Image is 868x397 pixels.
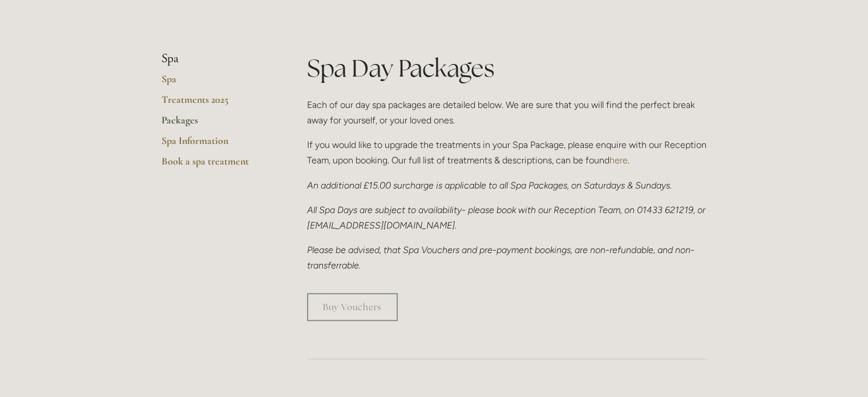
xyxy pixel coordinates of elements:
a: Treatments 2025 [162,93,271,114]
em: All Spa Days are subject to availability- please book with our Reception Team, on 01433 621219, o... [307,204,708,231]
a: Buy Vouchers [307,293,398,321]
a: Book a spa treatment [162,155,271,175]
em: Please be advised, that Spa Vouchers and pre-payment bookings, are non-refundable, and non-transf... [307,244,695,271]
a: Spa [162,73,271,93]
h1: Spa Day Packages [307,51,707,85]
em: An additional £15.00 surcharge is applicable to all Spa Packages, on Saturdays & Sundays. [307,180,672,191]
a: here [609,155,628,166]
p: Each of our day spa packages are detailed below. We are sure that you will find the perfect break... [307,97,707,128]
li: Spa [162,51,271,66]
a: Spa Information [162,134,271,155]
p: If you would like to upgrade the treatments in your Spa Package, please enquire with our Receptio... [307,137,707,168]
a: Packages [162,114,271,134]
